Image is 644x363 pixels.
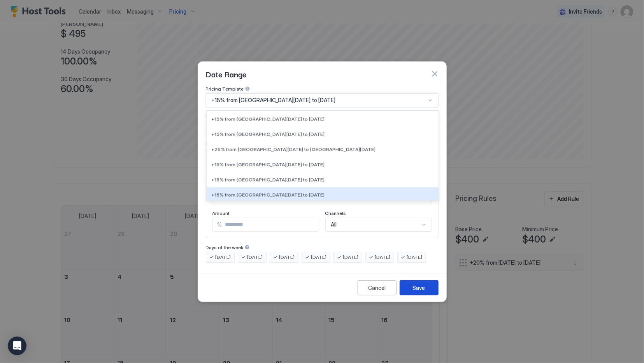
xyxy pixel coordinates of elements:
div: Save [413,284,425,292]
span: +25% from [GEOGRAPHIC_DATA][DATE] to [GEOGRAPHIC_DATA][DATE] [211,147,376,152]
span: Days of the week [206,244,244,250]
span: [DATE] [407,254,423,261]
input: Input Field [222,218,319,231]
div: Cancel [368,284,386,292]
span: [DATE] [375,254,391,261]
span: +15% from [GEOGRAPHIC_DATA][DATE] to [DATE] [211,162,325,168]
span: +15% from [GEOGRAPHIC_DATA][DATE] to [DATE] [212,97,336,104]
span: All [331,221,337,228]
span: [DATE] [216,254,231,261]
button: Save [400,280,439,295]
button: Cancel [358,280,397,295]
span: [DATE] [247,254,263,261]
span: Rule Type [206,113,228,119]
span: +15% from [GEOGRAPHIC_DATA][DATE] to [DATE] [211,192,325,198]
span: Pricing Template [206,86,244,92]
div: Open Intercom Messenger [8,337,26,355]
span: Channels [325,210,346,216]
span: Start Date [206,148,228,154]
span: +15% from [GEOGRAPHIC_DATA][DATE] to [DATE] [211,131,325,137]
span: +15% from [GEOGRAPHIC_DATA][DATE] to [DATE] [211,116,325,122]
span: [DATE] [343,254,359,261]
span: Date Range [206,141,232,147]
span: [DATE] [279,254,295,261]
span: Amount [212,210,230,216]
span: % [218,221,222,228]
span: +15% from [GEOGRAPHIC_DATA][DATE] to [DATE] [211,177,325,183]
span: [DATE] [311,254,327,261]
span: Date Range [206,68,247,80]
